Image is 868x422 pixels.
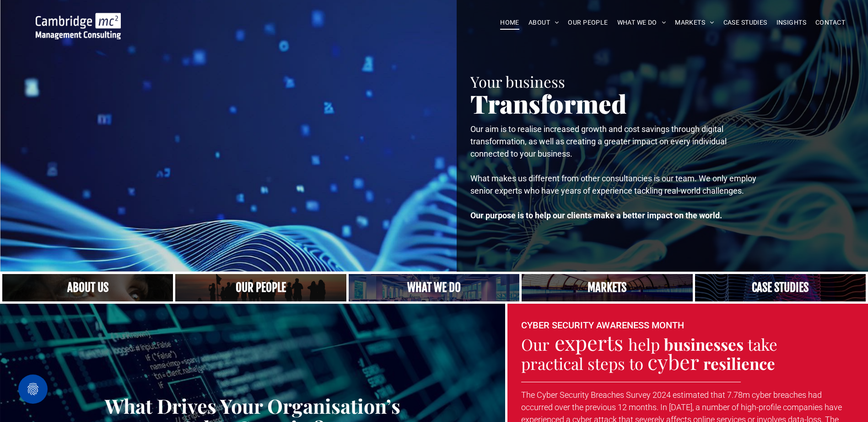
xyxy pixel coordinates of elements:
span: take practical steps to [521,333,777,375]
a: Close up of woman's face, centered on her eyes [2,274,173,301]
a: HOME [496,16,524,30]
font: CYBER SECURITY AWARENESS MONTH [521,320,684,331]
strong: businesses [664,333,744,355]
a: WHAT WE DO [613,16,671,30]
a: CONTACT [811,16,850,30]
a: OUR PEOPLE [563,16,612,30]
a: INSIGHTS [772,16,811,30]
span: Our [521,333,550,355]
span: cyber [647,348,699,375]
a: A crowd in silhouette at sunset, on a rise or lookout point [175,274,346,301]
a: MARKETS [670,16,718,30]
span: Your business [470,71,565,91]
span: experts [555,328,623,356]
img: Go to Homepage [36,13,121,39]
strong: resilience [703,353,775,374]
span: Transformed [470,86,627,120]
a: A yoga teacher lifting his whole body off the ground in the peacock pose [349,274,519,301]
span: What makes us different from other consultancies is our team. We only employ senior experts who h... [470,174,756,195]
span: help [628,333,660,355]
strong: Our purpose is to help our clients make a better impact on the world. [470,211,722,220]
a: ABOUT [524,16,564,30]
a: CASE STUDIES [719,16,772,30]
span: Our aim is to realise increased growth and cost savings through digital transformation, as well a... [470,124,727,158]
